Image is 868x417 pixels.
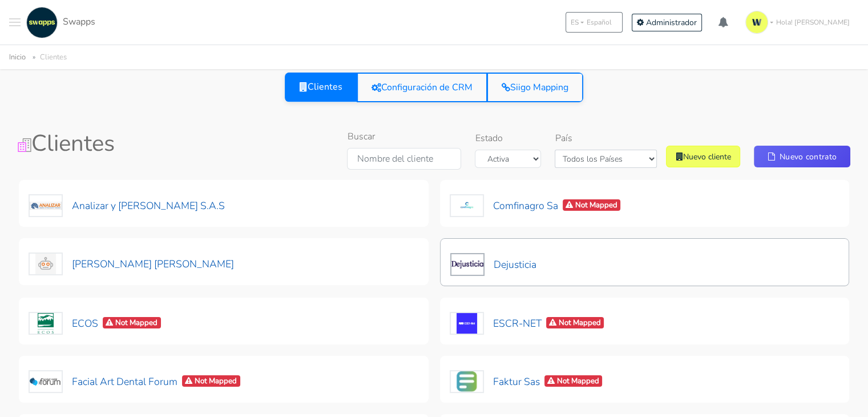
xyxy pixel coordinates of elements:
[347,130,374,143] label: Buscar
[285,72,357,102] a: Clientes
[487,73,583,102] a: Siigo Mapping
[28,252,235,276] button: [PERSON_NAME] [PERSON_NAME]
[754,146,850,167] a: Nuevo contrato
[28,311,162,335] button: ECOSNot Mapped
[450,252,537,276] button: Dejusticia
[28,194,225,218] button: Analizar y [PERSON_NAME] S.A.S
[18,130,284,157] h1: Clientes
[29,312,63,335] img: ECOS
[450,194,484,217] img: Comfinagro Sa
[182,375,240,387] span: Not Mapped
[28,370,241,394] button: Facial Art Dental ForumNot Mapped
[646,17,697,28] span: Administrador
[63,15,95,28] span: Swapps
[9,52,26,62] a: Inicio
[29,194,63,217] img: Analizar y Lombana S.A.S
[449,370,603,394] button: Faktur SasNot Mapped
[449,311,605,335] button: ESCR-NETNot Mapped
[347,148,461,170] input: Nombre del cliente
[745,11,768,34] img: isotipo-3-3e143c57.png
[632,14,702,31] a: Administrador
[29,370,63,393] img: Facial Art Dental Forum
[26,7,58,38] img: swapps-linkedin-v2.jpg
[18,138,31,152] img: Clients Icon
[776,17,850,27] span: Hola! [PERSON_NAME]
[450,370,484,393] img: Faktur Sas
[449,194,621,218] button: Comfinagro SaNot Mapped
[450,253,485,276] img: Dejusticia
[103,317,161,329] span: Not Mapped
[666,146,740,167] a: Nuevo cliente
[566,12,623,33] button: ESEspañol
[546,317,604,329] span: Not Mapped
[357,73,487,102] a: Configuración de CRM
[741,6,859,38] a: Hola! [PERSON_NAME]
[28,51,67,64] li: Clientes
[475,131,502,145] label: Estado
[563,199,621,211] span: Not Mapped
[29,252,63,275] img: David Guillermo Chaparro Moya
[587,17,612,27] span: Español
[285,73,583,102] div: View selector
[555,131,572,145] label: País
[450,312,484,335] img: ESCR-NET
[23,7,95,38] a: Swapps
[544,375,603,387] span: Not Mapped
